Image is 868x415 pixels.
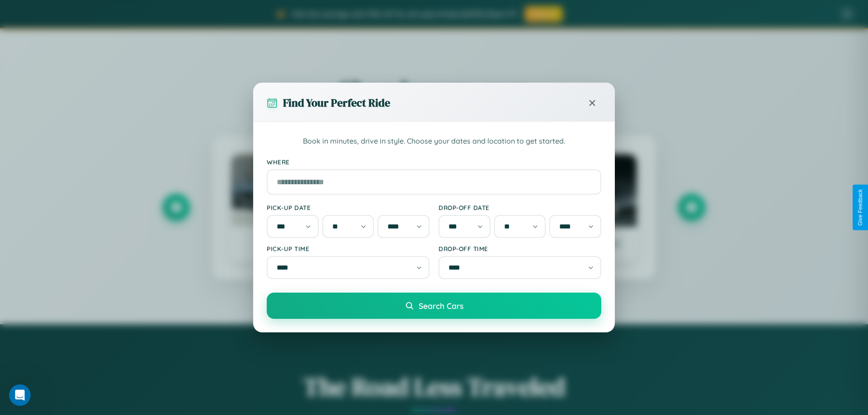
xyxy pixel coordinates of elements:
[439,204,601,211] label: Drop-off Date
[267,204,429,211] label: Pick-up Date
[439,245,601,252] label: Drop-off Time
[267,135,601,147] p: Book in minutes, drive in style. Choose your dates and location to get started.
[283,95,390,110] h3: Find Your Perfect Ride
[419,301,463,311] span: Search Cars
[267,293,601,319] button: Search Cars
[267,158,601,166] label: Where
[267,245,429,252] label: Pick-up Time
